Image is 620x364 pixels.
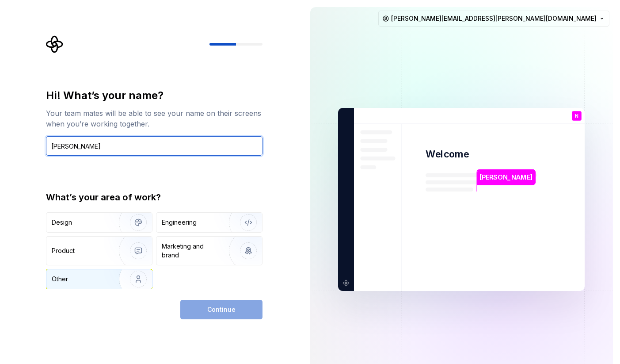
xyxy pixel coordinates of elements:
div: What’s your area of work? [46,191,262,203]
div: Hi! What’s your name? [46,88,262,103]
div: Engineering [162,218,197,227]
div: Marketing and brand [162,242,221,260]
button: [PERSON_NAME][EMAIL_ADDRESS][PERSON_NAME][DOMAIN_NAME] [378,11,609,27]
span: [PERSON_NAME][EMAIL_ADDRESS][PERSON_NAME][DOMAIN_NAME] [391,14,597,23]
p: Welcome [426,148,469,161]
div: Other [52,275,68,284]
input: Han Solo [46,136,262,156]
p: N [575,114,578,119]
p: [PERSON_NAME] [480,172,533,182]
div: Product [52,246,75,255]
div: Design [52,218,72,227]
svg: Supernova Logo [46,35,64,53]
div: Your team mates will be able to see your name on their screens when you’re working together. [46,108,262,129]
